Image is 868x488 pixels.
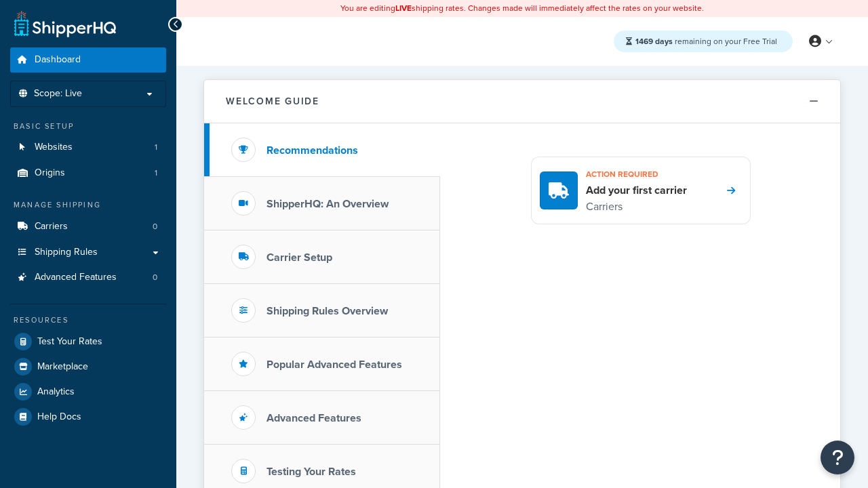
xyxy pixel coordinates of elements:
[153,221,157,232] span: 0
[35,167,65,179] span: Origins
[267,144,358,157] h3: Recommendations
[226,96,319,106] h2: Welcome Guide
[10,214,166,239] a: Carriers0
[35,142,73,153] span: Websites
[35,54,81,66] span: Dashboard
[267,198,389,210] h3: ShipperHQ: An Overview
[10,214,166,239] li: Carriers
[37,336,102,348] span: Test Your Rates
[267,305,388,317] h3: Shipping Rules Overview
[821,441,854,474] button: Open Resource Center
[635,35,777,47] span: remaining on your Free Trial
[35,272,117,283] span: Advanced Features
[635,35,673,47] strong: 1469 days
[10,199,166,211] div: Manage Shipping
[267,412,361,424] h3: Advanced Features
[204,80,840,123] button: Welcome Guide
[10,240,166,265] a: Shipping Rules
[10,47,166,73] a: Dashboard
[267,251,332,264] h3: Carrier Setup
[10,121,166,132] div: Basic Setup
[155,167,157,179] span: 1
[267,359,402,371] h3: Popular Advanced Features
[10,265,166,290] a: Advanced Features0
[10,405,166,429] a: Help Docs
[37,411,81,423] span: Help Docs
[267,466,356,478] h3: Testing Your Rates
[155,142,157,153] span: 1
[10,314,166,326] div: Resources
[35,247,98,258] span: Shipping Rules
[10,135,166,160] a: Websites1
[153,272,157,283] span: 0
[34,88,82,100] span: Scope: Live
[10,354,166,379] a: Marketplace
[10,161,166,186] a: Origins1
[10,265,166,290] li: Advanced Features
[586,165,687,183] h3: Action required
[37,386,75,398] span: Analytics
[37,361,88,373] span: Marketplace
[10,161,166,186] li: Origins
[395,2,412,14] b: LIVE
[586,198,687,216] p: Carriers
[586,183,687,198] h4: Add your first carrier
[10,135,166,160] li: Websites
[10,329,166,354] a: Test Your Rates
[35,221,68,232] span: Carriers
[10,380,166,404] a: Analytics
